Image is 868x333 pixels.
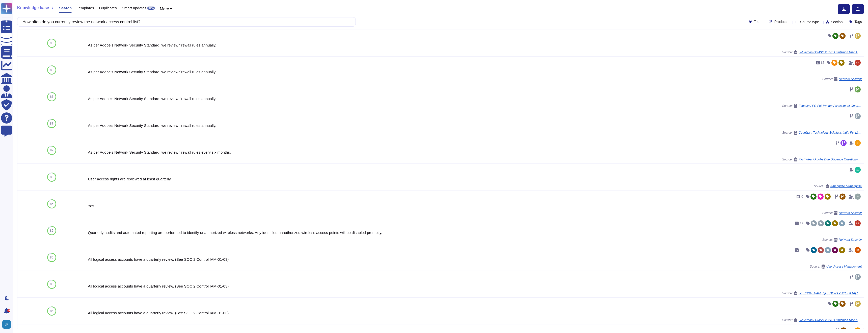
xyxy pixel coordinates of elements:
[754,20,763,23] span: Team
[831,20,843,24] span: Section
[810,265,862,269] span: Source:
[88,150,862,154] div: As per Adobe's Network Security Standard, we review firewall rules every six months.
[782,104,862,108] span: Source:
[800,20,819,24] span: Source type
[88,97,862,101] div: As per Adobe's Network Security Standard, we review firewall rules annually.
[782,131,862,135] span: Source:
[20,17,350,26] input: Search a question or template...
[814,184,862,188] span: Source:
[147,7,155,10] div: BETA
[799,319,862,322] span: Lululemon / DMSR 28240 Lululemon Risk Assessment questionnarie VRA.
[50,256,53,259] span: 86
[50,42,53,45] span: 90
[50,122,53,125] span: 87
[839,211,862,215] span: Network Security
[801,195,803,198] span: 0
[50,283,53,286] span: 86
[799,51,862,54] span: Lululemon / DMSR 28240 Lululemon Risk Assessment questionnarie VRA.
[855,220,861,226] img: user
[7,309,10,312] div: 9+
[800,222,803,225] span: 19
[88,204,862,208] div: Yes
[50,229,53,232] span: 86
[799,131,862,134] span: Cognizant Technology Solutions India Pvt Ltd / TPRM Assessment Questionnaire V1.1 (1)
[774,20,788,23] span: Products
[88,311,862,315] div: All logical access accounts have a quarterly review. (See SOC 2 Control IAM-01-03)
[50,202,53,205] span: 86
[50,176,53,179] span: 86
[855,167,861,173] img: user
[821,61,824,64] span: 87
[88,70,862,74] div: As per Adobe's Network Security Standard, we review firewall rules annually.
[50,310,53,313] span: 85
[826,265,862,268] span: User Access Management
[99,6,117,10] span: Duplicates
[782,157,862,161] span: Source:
[854,20,862,23] span: Tags
[1,319,15,330] button: user
[855,247,861,253] img: user
[50,149,53,152] span: 87
[50,68,53,72] span: 88
[50,95,53,98] span: 87
[800,249,803,252] span: 56
[88,43,862,47] div: As per Adobe's Network Security Standard, we review firewall rules annually.
[799,158,862,161] span: First West / Adobe Due Diligence Questionnaire updated [DATE]
[88,257,862,261] div: All logical access accounts have a quarterly review. (See SOC 2 Control IAM-01-03)
[855,194,861,200] img: user
[830,185,862,188] span: Ameriprise / Ameriprise
[839,78,862,81] span: Network Security
[799,292,862,295] span: [PERSON_NAME] [GEOGRAPHIC_DATA] / Non Funtional Questions Maruti. 27089 PR
[160,7,169,11] span: More
[855,60,861,66] img: user
[839,238,862,241] span: Network Security
[782,318,862,322] span: Source:
[782,50,862,54] span: Source:
[88,231,862,234] div: Quarterly audits and automated reporting are performed to identify unauthorized wireless networks...
[88,177,862,181] div: User access rights are reviewed at least quarterly.
[160,6,172,12] button: More
[59,6,72,10] span: Search
[782,291,862,295] span: Source:
[2,320,11,329] img: user
[822,211,862,215] span: Source:
[799,104,862,107] span: Expedia / EG Full Vendor Assessment Questionnaire v 2.0
[122,6,147,10] span: Smart updates
[88,124,862,127] div: As per Adobe's Network Security Standard, we review firewall rules annually.
[88,284,862,288] div: All logical access accounts have a quarterly review. (See SOC 2 Control IAM-01-03)
[822,238,862,242] span: Source:
[77,6,94,10] span: Templates
[822,77,862,81] span: Source:
[855,140,861,146] img: user
[17,6,49,10] span: Knowledge base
